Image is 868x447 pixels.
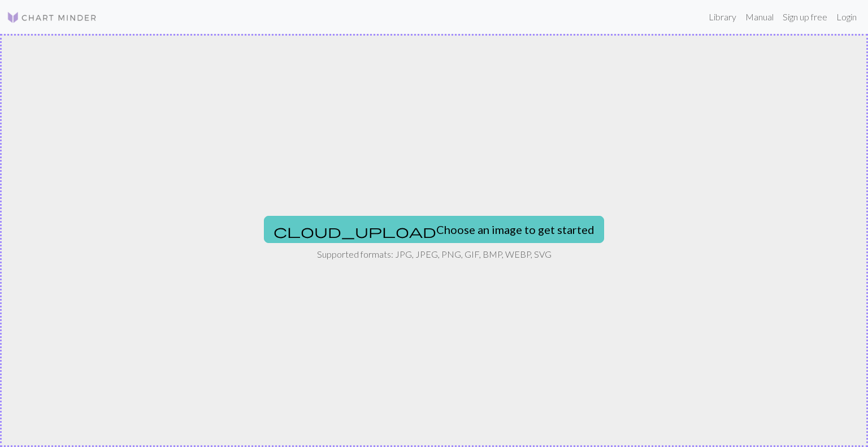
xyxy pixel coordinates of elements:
[741,6,778,28] a: Manual
[778,6,832,28] a: Sign up free
[264,216,604,243] button: Choose an image to get started
[274,223,436,239] span: cloud_upload
[7,11,97,24] img: Logo
[832,6,861,28] a: Login
[317,248,552,261] p: Supported formats: JPG, JPEG, PNG, GIF, BMP, WEBP, SVG
[704,6,741,28] a: Library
